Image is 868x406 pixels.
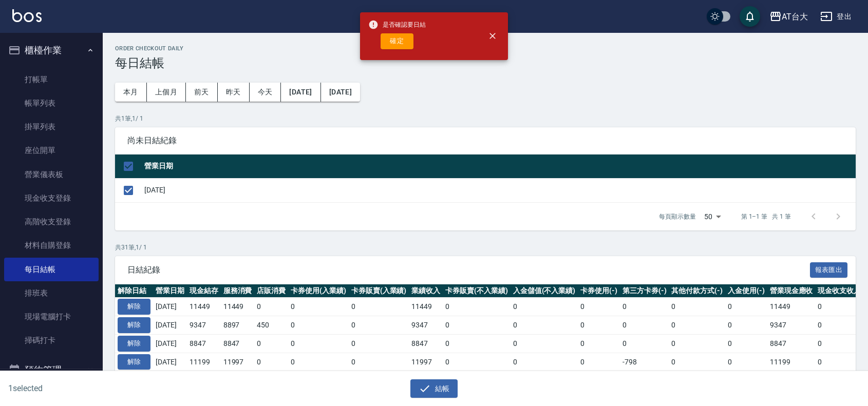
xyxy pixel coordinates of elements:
[578,298,620,316] td: 0
[221,284,255,298] th: 服務消費
[409,316,443,335] td: 9347
[4,115,99,139] a: 掛單列表
[4,305,99,328] a: 現場電腦打卡
[349,316,409,335] td: 0
[481,25,504,47] button: close
[4,328,99,352] a: 掃碼打卡
[767,353,816,371] td: 11199
[511,353,578,371] td: 0
[115,83,147,102] button: 本月
[281,83,320,102] button: [DATE]
[186,83,218,102] button: 前天
[187,284,221,298] th: 現金結存
[115,243,856,252] p: 共 31 筆, 1 / 1
[4,281,99,305] a: 排班表
[4,210,99,234] a: 高階收支登錄
[153,316,187,335] td: [DATE]
[4,37,99,64] button: 櫃檯作業
[511,298,578,316] td: 0
[187,353,221,371] td: 11199
[4,258,99,281] a: 每日結帳
[349,334,409,353] td: 0
[409,298,443,316] td: 11449
[815,298,863,316] td: 0
[153,298,187,316] td: [DATE]
[4,234,99,257] a: 材料自購登錄
[4,186,99,210] a: 現金收支登錄
[669,298,725,316] td: 0
[725,284,767,298] th: 入金使用(-)
[511,316,578,335] td: 0
[725,316,767,335] td: 0
[115,114,856,123] p: 共 1 筆, 1 / 1
[4,139,99,162] a: 座位開單
[254,353,288,371] td: 0
[153,334,187,353] td: [DATE]
[142,154,856,179] th: 營業日期
[4,163,99,186] a: 營業儀表板
[127,136,843,146] span: 尚未日結紀錄
[810,264,848,274] a: 報表匯出
[218,83,250,102] button: 昨天
[767,284,816,298] th: 營業現金應收
[669,316,725,335] td: 0
[254,334,288,353] td: 0
[118,336,150,352] button: 解除
[815,316,863,335] td: 0
[288,353,349,371] td: 0
[409,353,443,371] td: 11997
[410,379,458,398] button: 結帳
[700,203,725,230] div: 50
[669,334,725,353] td: 0
[620,316,669,335] td: 0
[578,284,620,298] th: 卡券使用(-)
[443,334,511,353] td: 0
[816,7,856,26] button: 登出
[118,299,150,315] button: 解除
[782,10,808,23] div: AT台大
[187,316,221,335] td: 9347
[725,353,767,371] td: 0
[381,33,413,49] button: 確定
[187,334,221,353] td: 8847
[767,334,816,353] td: 8847
[115,284,153,298] th: 解除日結
[221,298,255,316] td: 11449
[349,298,409,316] td: 0
[221,316,255,335] td: 8897
[288,298,349,316] td: 0
[620,284,669,298] th: 第三方卡券(-)
[409,334,443,353] td: 8847
[578,334,620,353] td: 0
[409,284,443,298] th: 業績收入
[115,45,856,52] h2: Order checkout daily
[321,83,360,102] button: [DATE]
[4,68,99,91] a: 打帳單
[368,20,426,30] span: 是否確認要日結
[578,353,620,371] td: 0
[4,357,99,383] button: 預約管理
[810,262,848,278] button: 報表匯出
[153,353,187,371] td: [DATE]
[725,298,767,316] td: 0
[511,334,578,353] td: 0
[511,284,578,298] th: 入金儲值(不入業績)
[741,212,791,221] p: 第 1–1 筆 共 1 筆
[221,334,255,353] td: 8847
[815,353,863,371] td: 0
[815,284,863,298] th: 現金收支收入
[127,265,810,275] span: 日結紀錄
[443,298,511,316] td: 0
[147,83,186,102] button: 上個月
[153,284,187,298] th: 營業日期
[250,83,281,102] button: 今天
[620,298,669,316] td: 0
[578,316,620,335] td: 0
[620,353,669,371] td: -798
[115,56,856,70] h3: 每日結帳
[815,334,863,353] td: 0
[443,353,511,371] td: 0
[254,284,288,298] th: 店販消費
[288,316,349,335] td: 0
[669,353,725,371] td: 0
